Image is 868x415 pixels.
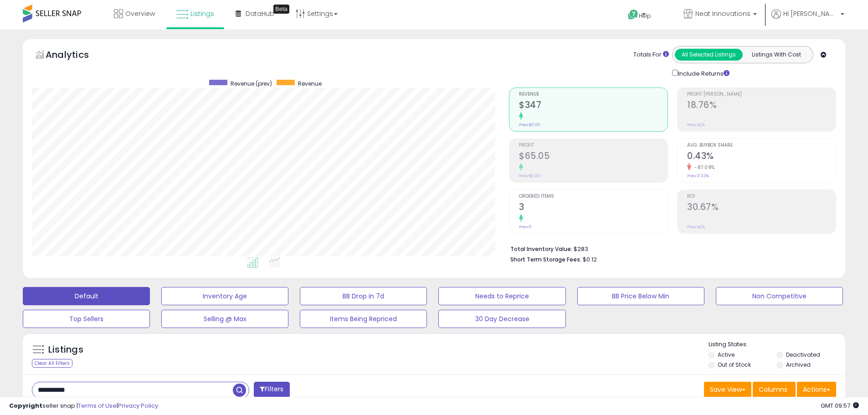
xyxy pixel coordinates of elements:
[125,9,155,18] span: Overview
[32,359,72,368] div: Clear All Filters
[161,310,288,328] button: Selling @ Max
[438,310,565,328] button: 30 Day Decrease
[300,310,427,328] button: Items Being Repriced
[675,49,743,61] button: All Selected Listings
[48,343,83,356] h5: Listings
[519,173,540,179] small: Prev: $0.00
[687,122,705,128] small: Prev: N/A
[665,68,740,78] div: Include Returns
[718,361,751,369] label: Out of Stock
[118,401,158,410] a: Privacy Policy
[704,382,751,397] button: Save View
[633,51,669,59] div: Totals For
[821,401,859,410] span: 2025-10-14 09:57 GMT
[627,9,639,20] i: Get Help
[687,173,709,179] small: Prev: 3.33%
[797,382,836,397] button: Actions
[190,9,214,18] span: Listings
[9,401,42,410] strong: Copyright
[577,287,704,305] button: BB Price Below Min
[246,9,274,18] span: DataHub
[753,382,796,397] button: Columns
[510,243,829,254] li: $283
[687,202,836,214] h2: 30.67%
[519,92,668,97] span: Revenue
[783,9,838,18] span: Hi [PERSON_NAME]
[786,361,811,369] label: Archived
[254,382,289,398] button: Filters
[23,310,150,328] button: Top Sellers
[519,151,668,163] h2: $65.05
[639,12,651,20] span: Help
[161,287,288,305] button: Inventory Age
[298,80,322,87] span: Revenue
[687,151,836,163] h2: 0.43%
[519,202,668,214] h2: 3
[273,5,289,14] div: Tooltip anchor
[687,224,705,230] small: Prev: N/A
[687,100,836,112] h2: 18.76%
[718,351,734,359] label: Active
[519,143,668,148] span: Profit
[46,48,107,63] h5: Analytics
[78,401,117,410] a: Terms of Use
[709,340,845,349] p: Listing States:
[438,287,565,305] button: Needs to Reprice
[510,256,581,263] b: Short Term Storage Fees:
[687,143,836,148] span: Avg. Buybox Share
[519,122,540,128] small: Prev: $0.00
[9,402,158,410] div: seller snap | |
[687,92,836,97] span: Profit [PERSON_NAME]
[519,100,668,112] h2: $347
[23,287,150,305] button: Default
[786,351,820,359] label: Deactivated
[231,80,272,87] span: Revenue (prev)
[519,224,532,230] small: Prev: 0
[519,194,668,199] span: Ordered Items
[695,9,750,18] span: Neat Innovations
[583,255,597,264] span: $0.12
[716,287,843,305] button: Non Competitive
[687,194,836,199] span: ROI
[771,9,844,30] a: Hi [PERSON_NAME]
[759,385,787,394] span: Columns
[691,164,715,171] small: -87.09%
[621,2,669,30] a: Help
[300,287,427,305] button: BB Drop in 7d
[510,245,572,253] b: Total Inventory Value:
[742,49,810,61] button: Listings With Cost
